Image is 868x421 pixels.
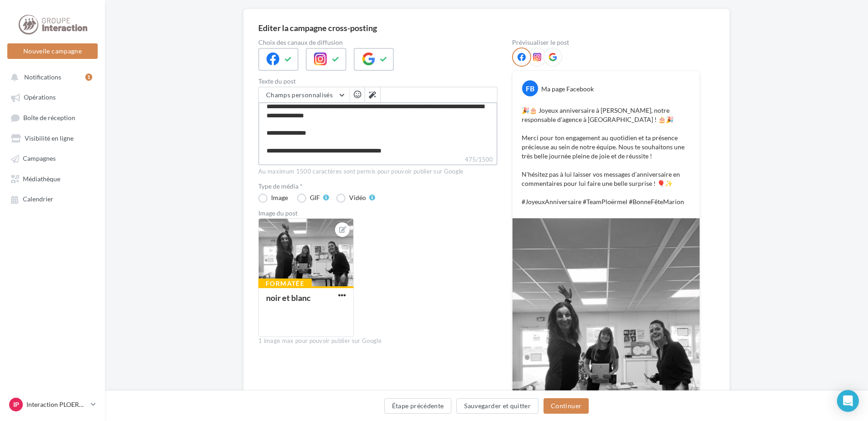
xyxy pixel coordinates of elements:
[23,195,53,203] span: Calendrier
[5,150,99,166] a: Campagnes
[271,195,288,201] div: Image
[23,175,60,183] span: Médiathèque
[5,109,99,126] a: Boîte de réception
[5,170,99,187] a: Médiathèque
[522,106,690,206] p: 🎉🎂 Joyeux anniversaire à [PERSON_NAME], notre responsable d’agence à [GEOGRAPHIC_DATA] ! 🎂🎉 Merci...
[5,89,99,105] a: Opérations
[544,398,589,414] button: Continuer
[266,91,333,99] span: Champs personnalisés
[26,400,87,409] p: Interaction PLOERMEL
[23,155,56,163] span: Campagnes
[349,195,366,201] div: Vidéo
[13,400,19,409] span: IP
[5,130,99,146] a: Visibilité en ligne
[310,195,320,201] div: GIF
[258,210,497,216] div: Image du post
[384,398,452,414] button: Étape précédente
[837,390,859,412] div: Open Intercom Messenger
[541,84,594,94] div: Ma page Facebook
[25,134,73,142] span: Visibilité en ligne
[258,183,497,189] label: Type de média *
[258,39,497,46] label: Choix des canaux de diffusion
[5,68,96,85] button: Notifications 1
[258,155,497,165] label: 475/1500
[5,190,99,207] a: Calendrier
[7,396,98,413] a: IP Interaction PLOERMEL
[512,39,700,46] div: Prévisualiser le post
[522,80,538,96] div: FB
[23,114,75,121] span: Boîte de réception
[24,94,56,101] span: Opérations
[259,87,350,103] button: Champs personnalisés
[456,398,539,414] button: Sauvegarder et quitter
[24,73,61,81] span: Notifications
[258,24,377,32] div: Editer la campagne cross-posting
[258,279,312,289] div: Formatée
[258,78,497,84] label: Texte du post
[266,293,311,303] div: noir et blanc
[7,43,98,59] button: Nouvelle campagne
[258,168,497,176] div: Au maximum 1500 caractères sont permis pour pouvoir publier sur Google
[85,74,92,81] div: 1
[258,337,497,345] div: 1 image max pour pouvoir publier sur Google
